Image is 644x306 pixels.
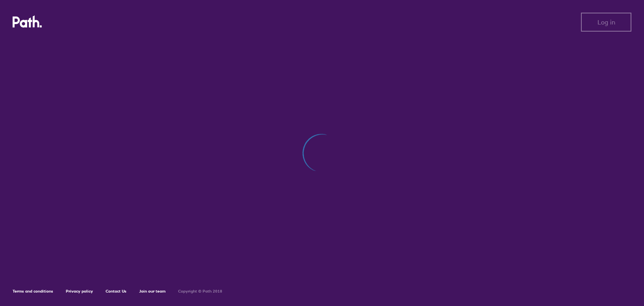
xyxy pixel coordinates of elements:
[139,289,166,294] a: Join our team
[66,289,93,294] a: Privacy policy
[581,13,631,32] button: Log in
[13,289,53,294] a: Terms and conditions
[178,289,222,294] h6: Copyright © Path 2018
[106,289,127,294] a: Contact Us
[597,19,615,26] span: Log in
